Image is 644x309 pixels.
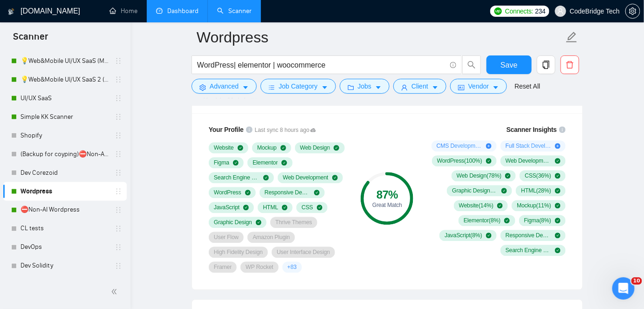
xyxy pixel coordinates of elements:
a: DevOps [21,238,109,257]
span: holder [115,244,122,251]
span: Thrive Themes [275,219,312,226]
a: Shopify [21,126,109,145]
span: check-circle [243,205,249,210]
span: Web Development [283,174,329,181]
input: Search Freelance Jobs... [197,59,446,71]
span: check-circle [281,160,287,165]
a: Wordpress [21,182,109,201]
span: 10 [631,277,642,285]
span: Job Category [279,81,317,91]
span: check-circle [555,218,561,223]
span: Graphic Design ( 31 %) [452,187,498,194]
input: Scanner name... [197,26,564,49]
span: holder [115,206,122,214]
span: check-circle [555,203,561,208]
span: WordPress ( 100 %) [437,157,482,165]
span: check-circle [501,188,507,193]
span: Search Engine Optimization [214,174,260,181]
span: check-circle [555,188,561,193]
span: Advanced [210,81,239,91]
span: holder [115,57,122,65]
span: Search Engine Optimization ( 8 %) [506,247,551,254]
span: Framer [214,263,232,271]
span: Connects: [505,6,533,16]
span: bars [268,84,275,91]
span: + 83 [288,263,297,271]
span: check-circle [282,205,288,210]
span: caret-down [242,84,249,91]
span: folder [348,84,354,91]
span: check-circle [486,233,492,238]
span: Responsive Design [265,189,310,196]
button: settingAdvancedcaret-down [192,79,257,94]
span: check-circle [555,158,561,164]
span: Your Profile [209,126,244,133]
span: User Interface Design [277,248,330,256]
button: folderJobscaret-down [340,79,390,94]
button: copy [537,55,555,74]
span: Graphic Design [214,219,252,226]
span: HTML [263,204,278,211]
span: plus-circle [486,143,492,149]
a: Dev Solidity [21,257,109,275]
span: Web Design [300,144,330,151]
span: caret-down [375,84,382,91]
a: UI/UX SaaS [21,89,109,108]
button: setting [625,4,640,19]
span: holder [115,113,122,121]
span: Client [411,81,428,91]
span: check-circle [317,205,322,210]
img: logo [8,4,14,19]
a: (Backup for coyping)⛔Non-AI New! UI UX DESIGN GENERAL [21,145,109,164]
a: CL tests [21,220,109,238]
span: setting [626,7,640,15]
span: check-circle [555,247,561,253]
iframe: Intercom live chat [612,277,635,300]
span: holder [115,76,122,83]
span: caret-down [322,84,328,91]
span: check-circle [505,173,511,179]
span: check-circle [497,203,503,208]
span: user [557,8,564,14]
span: info-circle [450,62,456,68]
span: check-circle [555,233,561,238]
span: Figma [214,159,229,166]
a: Reset All [514,81,540,91]
span: Elementor ( 8 %) [464,217,500,224]
span: check-circle [486,158,492,164]
button: Save [486,55,532,74]
div: Great Match [361,202,413,208]
span: copy [537,61,555,69]
a: setting [625,7,640,15]
span: Vendor [468,81,489,91]
span: Website [214,144,234,151]
span: holder [115,169,122,177]
span: Amazon Plugin [253,233,290,241]
span: Last sync 8 hours ago [255,126,316,135]
span: 234 [535,6,545,16]
span: Jobs [358,81,372,91]
span: check-circle [238,145,243,151]
a: homeHome [110,7,137,15]
span: check-circle [281,145,286,151]
span: Mockup [257,144,277,151]
span: caret-down [493,84,499,91]
span: double-left [111,287,120,296]
span: idcard [458,84,465,91]
span: check-circle [245,190,251,195]
a: 💡Web&Mobile UI/UX SaaS (Mariia) [21,52,109,70]
button: barsJob Categorycaret-down [260,79,336,94]
span: edit [566,31,578,43]
span: check-circle [334,145,339,151]
button: search [462,55,481,74]
span: delete [561,61,579,69]
button: idcardVendorcaret-down [450,79,507,94]
span: holder [115,225,122,233]
span: JavaScript [214,204,240,211]
span: user [401,84,408,91]
span: check-circle [555,173,561,179]
span: check-circle [233,160,239,165]
span: holder [115,188,122,195]
span: Save [500,59,517,71]
span: holder [115,132,122,139]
